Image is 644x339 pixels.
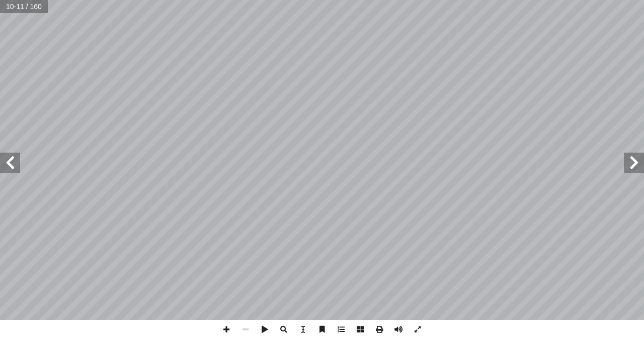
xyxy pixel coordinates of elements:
span: إشارة مرجعية [312,320,332,339]
span: الصفحات [351,320,370,339]
span: التشغيل التلقائي [255,320,274,339]
span: صوت [389,320,408,339]
span: يبحث [274,320,293,339]
span: جدول المحتويات [332,320,351,339]
span: تبديل ملء الشاشة [408,320,427,339]
span: حدد الأداة [293,320,312,339]
span: مطبعة [370,320,389,339]
span: تكبير [217,320,236,339]
span: التصغير [236,320,255,339]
